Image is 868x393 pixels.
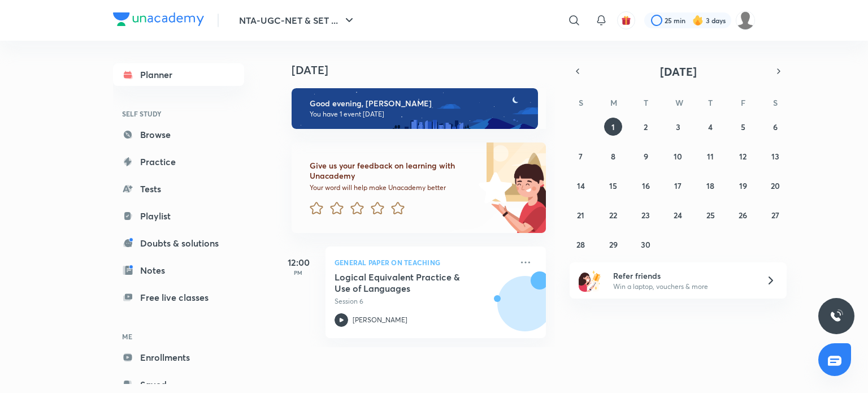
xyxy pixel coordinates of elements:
abbr: Thursday [708,97,713,108]
button: September 22, 2025 [604,206,622,224]
button: September 12, 2025 [734,147,752,165]
a: Practice [113,150,244,173]
abbr: September 4, 2025 [708,122,713,132]
a: Notes [113,259,244,282]
button: September 30, 2025 [637,235,655,253]
abbr: September 3, 2025 [676,122,680,132]
abbr: September 12, 2025 [739,151,747,162]
a: Free live classes [113,286,244,309]
abbr: September 9, 2025 [644,151,648,162]
abbr: September 28, 2025 [576,239,585,250]
abbr: September 10, 2025 [674,151,682,162]
h5: Logical Equivalent Practice & Use of Languages [335,271,475,294]
button: September 4, 2025 [701,118,719,136]
abbr: September 7, 2025 [579,151,583,162]
abbr: September 21, 2025 [577,210,584,221]
button: September 17, 2025 [669,176,687,195]
abbr: September 16, 2025 [642,180,650,191]
abbr: Wednesday [675,97,683,108]
img: feedback_image [440,142,546,233]
abbr: September 29, 2025 [609,239,618,250]
abbr: September 23, 2025 [641,210,650,221]
button: September 3, 2025 [669,118,687,136]
p: PM [276,269,321,276]
button: September 9, 2025 [637,147,655,165]
abbr: September 22, 2025 [609,210,617,221]
abbr: Saturday [773,97,778,108]
abbr: September 19, 2025 [739,180,747,191]
button: September 10, 2025 [669,147,687,165]
button: September 26, 2025 [734,206,752,224]
button: September 7, 2025 [572,147,590,165]
button: avatar [617,11,635,29]
p: [PERSON_NAME] [353,315,407,325]
h6: Give us your feedback on learning with Unacademy [310,161,475,181]
button: September 16, 2025 [637,176,655,195]
abbr: Friday [741,97,745,108]
button: September 18, 2025 [701,176,719,195]
abbr: September 27, 2025 [771,210,779,221]
button: September 13, 2025 [766,147,784,165]
img: evening [292,88,538,129]
button: September 11, 2025 [701,147,719,165]
button: September 25, 2025 [701,206,719,224]
img: Avatar [498,282,552,336]
button: September 27, 2025 [766,206,784,224]
abbr: September 2, 2025 [644,122,648,132]
abbr: Tuesday [644,97,648,108]
button: September 29, 2025 [604,235,622,253]
button: September 14, 2025 [572,176,590,195]
a: Tests [113,178,244,200]
button: September 20, 2025 [766,176,784,195]
abbr: September 20, 2025 [771,180,780,191]
img: Company Logo [113,12,204,26]
a: Browse [113,123,244,146]
img: Vinayak Rana [736,11,755,30]
h6: ME [113,327,244,346]
p: Session 6 [335,296,512,306]
abbr: September 17, 2025 [674,180,682,191]
abbr: September 30, 2025 [641,239,650,250]
abbr: September 11, 2025 [707,151,714,162]
button: September 28, 2025 [572,235,590,253]
button: September 15, 2025 [604,176,622,195]
abbr: September 15, 2025 [609,180,617,191]
a: Doubts & solutions [113,232,244,254]
span: [DATE] [660,64,697,79]
p: Win a laptop, vouchers & more [613,282,752,292]
h5: 12:00 [276,256,321,269]
abbr: Sunday [579,97,583,108]
img: referral [579,269,601,292]
h4: [DATE] [292,63,557,77]
a: Company Logo [113,12,204,29]
abbr: September 14, 2025 [577,180,585,191]
abbr: September 13, 2025 [771,151,779,162]
abbr: Monday [610,97,617,108]
abbr: September 24, 2025 [674,210,682,221]
a: Enrollments [113,346,244,369]
p: Your word will help make Unacademy better [310,183,475,192]
button: September 19, 2025 [734,176,752,195]
img: avatar [621,15,631,25]
h6: Refer friends [613,270,752,282]
img: ttu [830,309,843,323]
h6: SELF STUDY [113,104,244,123]
abbr: September 6, 2025 [773,122,778,132]
button: September 2, 2025 [637,118,655,136]
abbr: September 26, 2025 [739,210,747,221]
abbr: September 5, 2025 [741,122,745,132]
button: September 5, 2025 [734,118,752,136]
button: September 21, 2025 [572,206,590,224]
a: Planner [113,63,244,86]
p: General Paper on Teaching [335,256,512,269]
button: September 8, 2025 [604,147,622,165]
button: NTA-UGC-NET & SET ... [232,9,363,32]
p: You have 1 event [DATE] [310,110,528,119]
img: streak [692,15,704,26]
a: Playlist [113,205,244,227]
abbr: September 1, 2025 [611,122,615,132]
abbr: September 18, 2025 [706,180,714,191]
button: [DATE] [585,63,771,79]
abbr: September 8, 2025 [611,151,615,162]
button: September 6, 2025 [766,118,784,136]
